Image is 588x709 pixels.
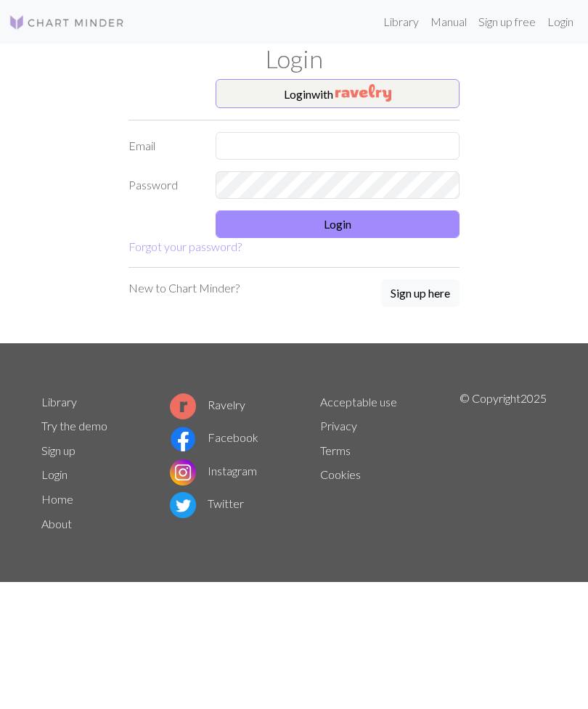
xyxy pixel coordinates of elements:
[41,517,72,530] a: About
[335,84,391,102] img: Ravelry
[377,7,425,36] a: Library
[41,467,68,481] a: Login
[381,279,460,308] a: Sign up here
[120,132,207,160] label: Email
[9,14,125,31] img: Logo
[170,464,257,478] a: Instagram
[320,467,361,481] a: Cookies
[41,443,75,457] a: Sign up
[170,398,245,411] a: Ravelry
[320,419,357,433] a: Privacy
[320,395,397,409] a: Acceptable use
[170,459,196,485] img: Instagram logo
[473,7,542,36] a: Sign up free
[170,492,196,518] img: Twitter logo
[542,7,579,36] a: Login
[170,496,244,510] a: Twitter
[170,393,196,419] img: Ravelry logo
[170,426,196,452] img: Facebook logo
[120,171,207,199] label: Password
[216,79,460,108] button: Loginwith
[460,390,547,536] p: © Copyright 2025
[41,419,107,433] a: Try the demo
[128,239,242,253] a: Forgot your password?
[33,44,555,73] h1: Login
[425,7,473,36] a: Manual
[170,430,258,444] a: Facebook
[41,395,77,409] a: Library
[381,279,460,307] button: Sign up here
[216,210,460,238] button: Login
[41,492,73,506] a: Home
[128,279,240,297] p: New to Chart Minder?
[320,443,351,457] a: Terms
